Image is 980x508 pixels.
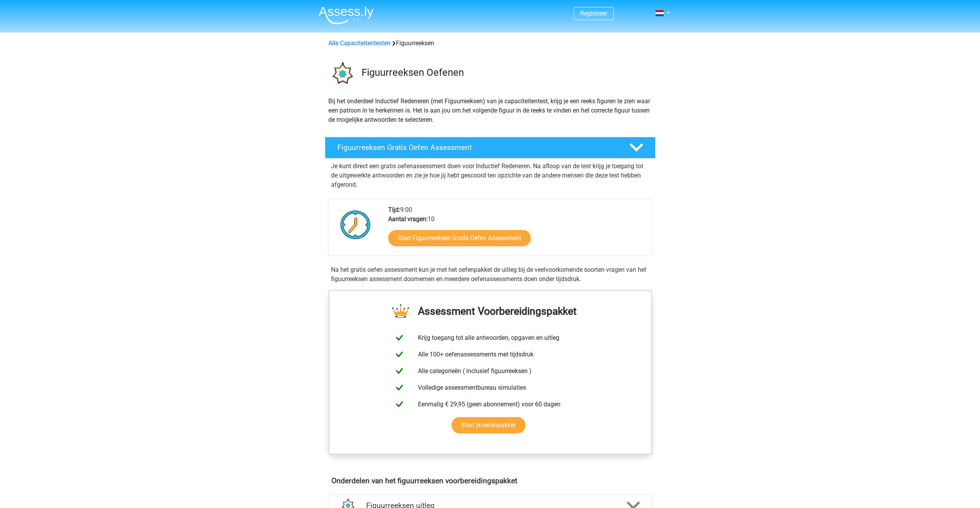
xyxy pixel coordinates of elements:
img: figuurreeksen [325,57,358,90]
a: Alle Capaciteitentesten [328,39,391,47]
div: Na het gratis oefen assessment kun je met het oefenpakket de uitleg bij de veelvoorkomende soorte... [328,265,652,284]
a: Figuurreeksen Gratis Oefen Assessment [322,137,659,159]
img: Klok [336,205,375,244]
h4: Figuurreeksen Gratis Oefen Assessment [337,143,617,152]
p: Bij het onderdeel Inductief Redeneren (met Figuurreeksen) van je capaciteitentest, krijg je een r... [328,97,652,124]
b: Aantal vragen: [388,215,428,223]
h3: Figuurreeksen Oefenen [362,66,649,78]
h4: Onderdelen van het figuurreeksen voorbereidingspakket [331,476,649,485]
div: 9:00 10 [382,205,652,256]
p: Je kunt direct een gratis oefenassessment doen voor Inductief Redeneren. Na afloop van de test kr... [331,162,649,189]
a: Registreer [580,10,607,17]
a: Start Figuurreeksen Gratis Oefen Assessment [388,230,531,246]
b: Tijd: [388,206,400,213]
img: Assessly [319,6,374,24]
a: Start je oefenpakket [452,417,525,433]
div: Figuurreeksen [325,39,655,48]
